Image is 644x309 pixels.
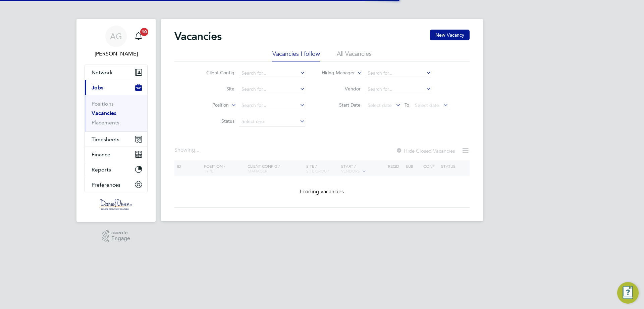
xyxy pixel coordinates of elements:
[365,85,431,94] input: Search for...
[92,84,103,91] span: Jobs
[92,119,119,126] a: Placements
[85,132,147,147] button: Timesheets
[430,30,470,40] button: New Vacancy
[272,50,320,62] li: Vacancies I follow
[239,85,305,94] input: Search for...
[85,50,148,58] span: Amy Garcia
[239,101,305,110] input: Search for...
[174,147,201,154] div: Showing
[85,162,147,177] button: Reports
[402,101,411,109] span: To
[102,230,130,243] a: Powered byEngage
[85,147,147,162] button: Finance
[92,151,110,158] span: Finance
[85,177,147,192] button: Preferences
[92,182,120,188] span: Preferences
[415,102,439,108] span: Select date
[85,65,147,80] button: Network
[92,69,113,76] span: Network
[239,69,305,78] input: Search for...
[110,32,122,41] span: AG
[174,30,222,43] h2: Vacancies
[196,118,234,124] label: Status
[196,70,234,76] label: Client Config
[85,199,148,210] a: Go to home page
[140,28,148,36] span: 10
[92,101,114,107] a: Positions
[239,117,305,126] input: Select one
[92,166,111,173] span: Reports
[365,69,431,78] input: Search for...
[396,148,455,154] label: Hide Closed Vacancies
[85,80,147,95] button: Jobs
[196,86,234,92] label: Site
[111,236,130,241] span: Engage
[190,102,229,109] label: Position
[85,95,147,131] div: Jobs
[132,26,145,47] a: 10
[92,136,119,143] span: Timesheets
[316,70,355,76] label: Hiring Manager
[322,86,361,92] label: Vendor
[337,50,372,62] li: All Vacancies
[322,102,361,108] label: Start Date
[111,230,130,236] span: Powered by
[368,102,392,108] span: Select date
[76,19,156,222] nav: Main navigation
[92,110,116,116] a: Vacancies
[617,282,639,304] button: Engage Resource Center
[85,26,148,58] a: AG[PERSON_NAME]
[195,147,199,153] span: ...
[99,199,133,210] img: danielowen-logo-retina.png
